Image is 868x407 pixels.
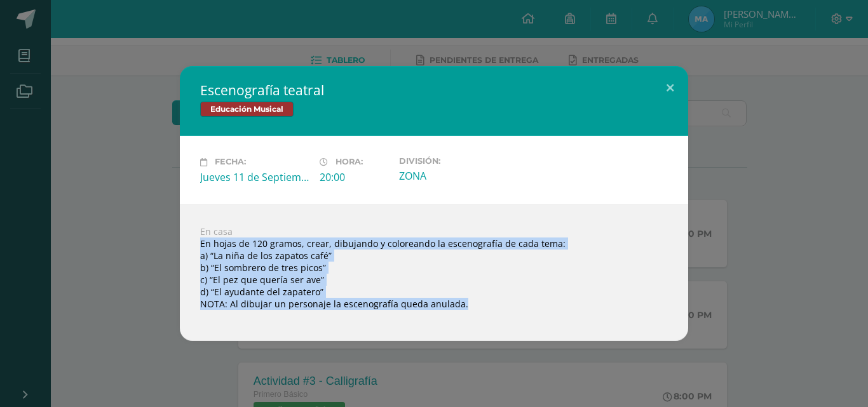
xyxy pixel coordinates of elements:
[200,102,294,117] span: Educación Musical
[652,66,688,109] button: Close (Esc)
[399,156,508,166] label: División:
[200,170,309,184] div: Jueves 11 de Septiembre
[336,157,363,167] span: Hora:
[180,204,688,341] div: En casa En hojas de 120 gramos, crear, dibujando y coloreando la escenografía de cada tema: a) “L...
[399,169,508,183] div: ZONA
[200,81,668,99] h2: Escenografía teatral
[320,170,389,184] div: 20:00
[215,157,246,167] span: Fecha:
